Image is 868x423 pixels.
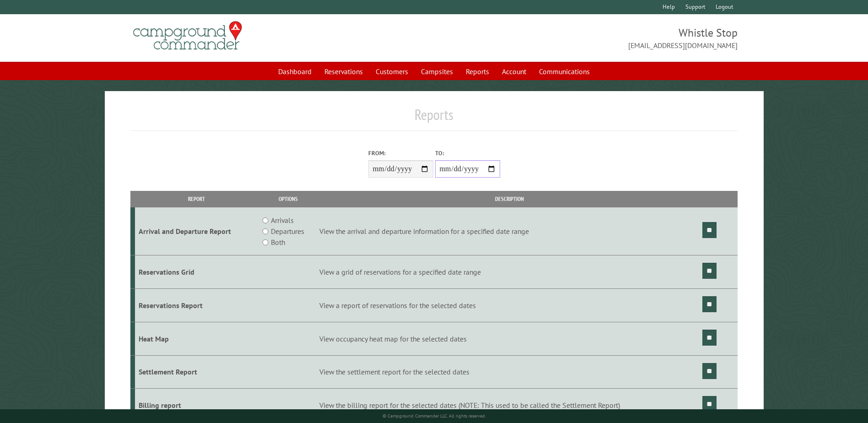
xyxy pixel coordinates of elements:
[496,63,532,80] a: Account
[130,18,245,54] img: Campground Commander
[318,322,701,355] td: View occupancy heat map for the selected dates
[318,288,701,322] td: View a report of reservations for the selected dates
[135,288,258,322] td: Reservations Report
[258,191,318,207] th: Options
[135,191,258,207] th: Report
[319,63,368,80] a: Reservations
[271,226,304,237] label: Departures
[135,207,258,255] td: Arrival and Departure Report
[368,149,433,157] label: From:
[271,215,294,226] label: Arrivals
[318,389,701,422] td: View the billing report for the selected dates (NOTE: This used to be called the Settlement Report)
[318,191,701,207] th: Description
[460,63,495,80] a: Reports
[271,237,285,248] label: Both
[435,149,500,157] label: To:
[135,355,258,389] td: Settlement Report
[434,25,738,51] span: Whistle Stop [EMAIL_ADDRESS][DOMAIN_NAME]
[318,255,701,289] td: View a grid of reservations for a specified date range
[135,255,258,289] td: Reservations Grid
[383,413,486,419] small: © Campground Commander LLC. All rights reserved.
[318,355,701,389] td: View the settlement report for the selected dates
[135,389,258,422] td: Billing report
[273,63,317,80] a: Dashboard
[415,63,458,80] a: Campsites
[370,63,414,80] a: Customers
[130,106,737,131] h1: Reports
[318,207,701,255] td: View the arrival and departure information for a specified date range
[534,63,595,80] a: Communications
[135,322,258,355] td: Heat Map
